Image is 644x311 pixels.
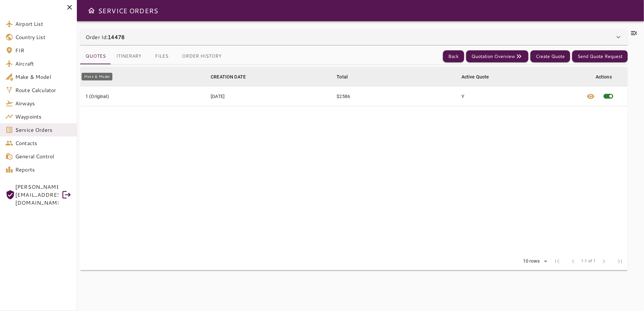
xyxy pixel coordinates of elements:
div: basic tabs example [80,48,227,64]
div: 10 rows [519,256,550,266]
span: CREATION DATE [211,73,254,81]
h6: SERVICE ORDERS [98,5,158,16]
td: Y [456,86,581,106]
td: $2586 [332,86,456,106]
span: Waypoints [15,113,72,121]
span: Make & Model [15,73,72,81]
div: Total [337,73,348,81]
span: Route Calculator [15,86,72,94]
button: Itinerary [111,48,147,64]
div: Make & Model [81,73,112,80]
span: Airways [15,99,72,107]
button: Create Quote [530,50,570,63]
span: Active Quote [461,73,498,81]
span: 1-1 of 1 [581,258,596,265]
span: Contacts [15,139,72,147]
span: Previous Page [565,253,581,269]
div: CREATION DATE [211,73,246,81]
p: Order Id: [85,33,125,41]
b: 14478 [108,33,125,41]
button: Files [147,48,177,64]
span: [PERSON_NAME][EMAIL_ADDRESS][DOMAIN_NAME] [15,183,58,207]
span: visibility [587,92,595,100]
span: Total [337,73,357,81]
span: Airport List [15,20,72,28]
span: Service Orders [15,126,72,134]
span: General Control [15,152,72,160]
button: Quotation Overview [466,50,528,63]
span: Country List [15,33,72,41]
button: View quote details [583,86,599,106]
span: Aircraft [15,60,72,68]
button: Send Quote Request [572,50,628,63]
span: This quote is already active [599,86,618,106]
div: 10 rows [521,258,542,264]
td: [DATE] [205,86,331,106]
span: Next Page [596,253,612,269]
span: Last Page [612,253,628,269]
span: Reports [15,166,72,174]
div: Order Id:14478 [80,29,628,45]
button: Quotes [80,48,111,64]
span: First Page [550,253,565,269]
button: Back [443,50,464,63]
button: Open drawer [85,4,98,17]
td: 1 (Original) [80,86,205,106]
button: Order History [177,48,227,64]
span: FIR [15,46,72,54]
div: Active Quote [461,73,489,81]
